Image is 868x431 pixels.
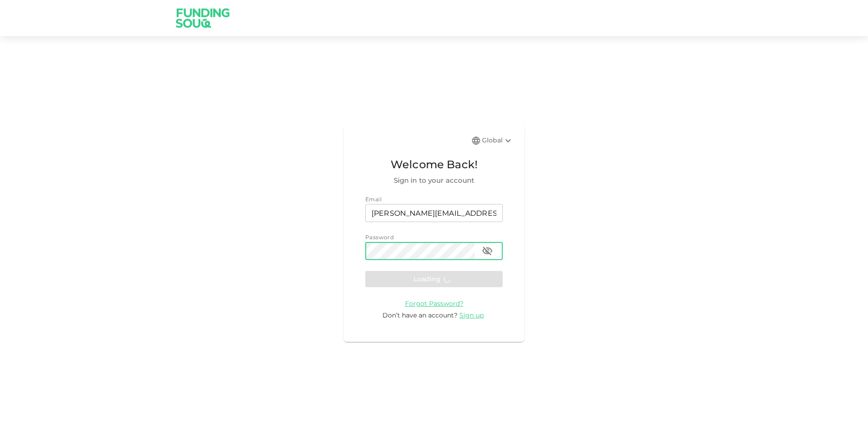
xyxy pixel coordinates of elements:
[365,175,503,186] span: Sign in to your account
[405,299,463,308] span: Forgot Password?
[405,299,463,308] a: Forgot Password?
[365,156,503,173] span: Welcome Back!
[382,311,458,319] span: Don’t have an account?
[365,196,382,203] span: Email
[365,242,475,260] input: password
[482,135,514,146] div: Global
[365,204,503,222] input: email
[365,234,394,241] span: Password
[459,311,484,319] span: Sign up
